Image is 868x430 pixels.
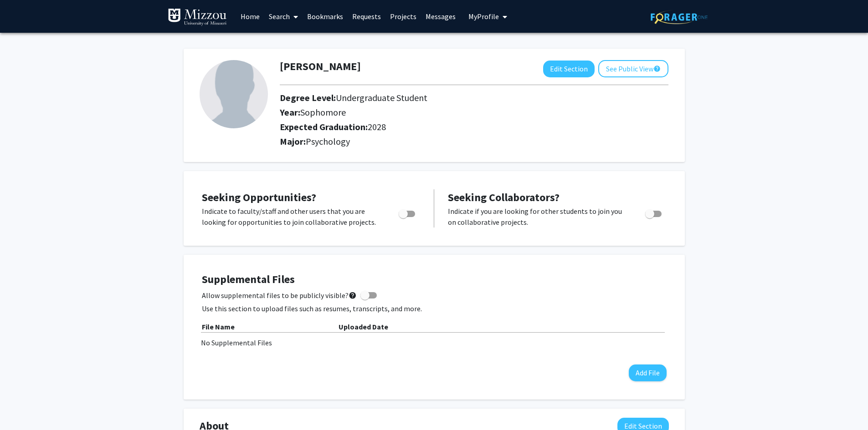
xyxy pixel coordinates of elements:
mat-icon: help [349,290,357,301]
span: My Profile [468,12,499,21]
mat-icon: help [653,63,661,74]
p: Use this section to upload files such as resumes, transcripts, and more. [202,303,667,314]
h2: Degree Level: [280,92,627,103]
img: Profile Picture [200,60,268,128]
a: Projects [385,0,421,32]
iframe: Chat [7,389,39,423]
span: Sophomore [300,106,346,118]
a: Home [236,0,264,32]
button: Add File [629,364,667,381]
span: Seeking Collaborators? [448,190,560,204]
a: Requests [348,0,385,32]
div: Toggle [642,206,667,219]
b: File Name [202,322,235,331]
h2: Major: [280,136,668,147]
img: ForagerOne Logo [651,10,708,24]
h1: [PERSON_NAME] [280,60,361,73]
span: 2028 [368,121,386,132]
button: See Public View [598,60,668,77]
div: Toggle [395,206,420,219]
h2: Year: [280,107,627,118]
h4: Supplemental Files [202,273,667,286]
span: Allow supplemental files to be publicly visible? [202,290,357,301]
span: Psychology [306,136,350,147]
a: Bookmarks [303,0,348,32]
a: Messages [421,0,460,32]
img: University of Missouri Logo [168,8,227,26]
p: Indicate to faculty/staff and other users that you are looking for opportunities to join collabor... [202,206,381,228]
span: Undergraduate Student [336,92,427,103]
h2: Expected Graduation: [280,121,627,132]
div: No Supplemental Files [201,337,668,348]
b: Uploaded Date [339,322,388,331]
span: Seeking Opportunities? [202,190,316,204]
button: Edit Section [543,61,595,77]
a: Search [264,0,303,32]
p: Indicate if you are looking for other students to join you on collaborative projects. [448,206,628,228]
